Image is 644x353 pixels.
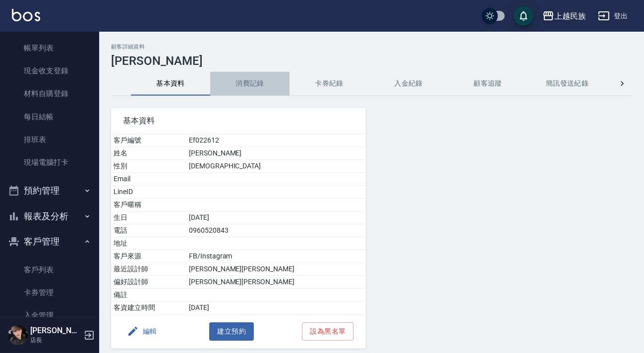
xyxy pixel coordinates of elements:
[186,224,365,237] td: 0960520843
[369,72,448,96] button: 入金紀錄
[514,6,533,26] button: save
[111,250,186,263] td: 客戶來源
[186,147,365,160] td: [PERSON_NAME]
[111,186,186,199] td: LineID
[4,281,95,304] a: 卡券管理
[111,263,186,276] td: 最近設計師
[290,72,369,96] button: 卡券紀錄
[30,336,81,345] p: 店長
[111,211,186,224] td: 生日
[538,6,590,26] button: 上越民族
[131,72,210,96] button: 基本資料
[186,134,365,147] td: Ef022612
[302,322,353,341] button: 設為黑名單
[4,82,95,105] a: 材料自購登錄
[4,37,95,59] a: 帳單列表
[4,151,95,174] a: 現場電腦打卡
[30,326,81,336] h5: [PERSON_NAME]
[8,325,28,345] img: Person
[527,72,607,96] button: 簡訊發送紀錄
[186,160,365,173] td: [DEMOGRAPHIC_DATA]
[186,302,365,314] td: [DATE]
[111,237,186,250] td: 地址
[111,160,186,173] td: 性別
[4,304,95,327] a: 入金管理
[111,199,186,211] td: 客戶暱稱
[554,10,586,22] div: 上越民族
[186,211,365,224] td: [DATE]
[111,44,632,50] h2: 顧客詳細資料
[4,178,95,203] button: 預約管理
[111,224,186,237] td: 電話
[4,105,95,128] a: 每日結帳
[448,72,527,96] button: 顧客追蹤
[4,203,95,229] button: 報表及分析
[12,9,40,21] img: Logo
[111,173,186,186] td: Email
[4,59,95,82] a: 現金收支登錄
[123,322,161,341] button: 編輯
[123,116,354,126] span: 基本資料
[4,258,95,281] a: 客戶列表
[4,229,95,254] button: 客戶管理
[210,72,290,96] button: 消費記錄
[111,289,186,302] td: 備註
[186,263,365,276] td: [PERSON_NAME][PERSON_NAME]
[594,7,632,25] button: 登出
[186,250,365,263] td: FB/Instagram
[4,128,95,151] a: 排班表
[186,276,365,289] td: [PERSON_NAME][PERSON_NAME]
[111,302,186,314] td: 客資建立時間
[111,54,632,68] h3: [PERSON_NAME]
[111,276,186,289] td: 偏好設計師
[209,322,254,341] button: 建立預約
[111,147,186,160] td: 姓名
[111,134,186,147] td: 客戶編號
